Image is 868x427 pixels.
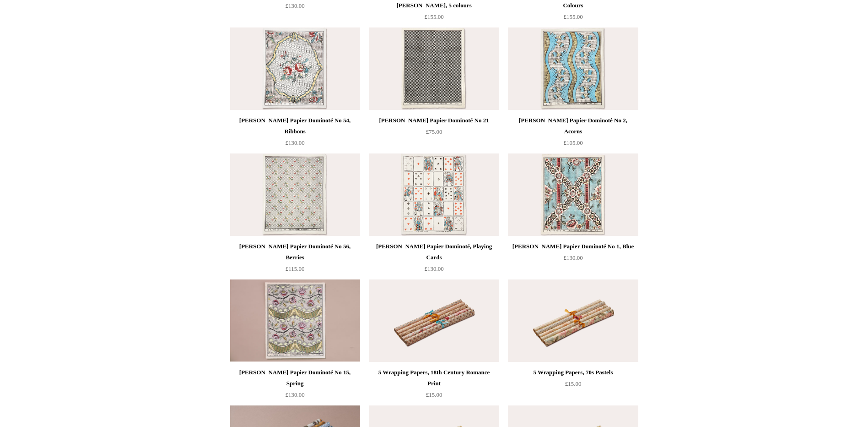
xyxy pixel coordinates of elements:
[369,153,499,236] a: Antoinette Poisson Papier Dominoté, Playing Cards Antoinette Poisson Papier Dominoté, Playing Cards
[230,27,360,110] img: Antoinette Poisson Papier Dominoté No 54, Ribbons
[369,153,499,236] img: Antoinette Poisson Papier Dominoté, Playing Cards
[232,115,358,137] div: [PERSON_NAME] Papier Dominoté No 54, Ribbons
[508,27,638,110] img: Antoinette Poisson Papier Dominoté No 2, Acorns
[230,279,360,362] a: Antoinette Poisson Papier Dominoté No 15, Spring Antoinette Poisson Papier Dominoté No 15, Spring
[508,279,638,362] img: 5 Wrapping Papers, 70s Pastels
[369,279,499,362] a: 5 Wrapping Papers, 18th Century Romance Print 5 Wrapping Papers, 18th Century Romance Print
[230,153,360,236] img: Antoinette Poisson Papier Dominoté No 56, Berries
[232,241,358,263] div: [PERSON_NAME] Papier Dominoté No 56, Berries
[230,367,360,405] a: [PERSON_NAME] Papier Dominoté No 15, Spring £130.00
[369,27,499,110] a: Antoinette Poisson Papier Dominoté No 21 Antoinette Poisson Papier Dominoté No 21
[508,115,638,153] a: [PERSON_NAME] Papier Dominoté No 2, Acorns £105.00
[285,391,304,398] span: £130.00
[426,128,442,135] span: £75.00
[369,279,499,362] img: 5 Wrapping Papers, 18th Century Romance Print
[232,367,358,389] div: [PERSON_NAME] Papier Dominoté No 15, Spring
[563,254,582,261] span: £130.00
[369,241,499,279] a: [PERSON_NAME] Papier Dominoté, Playing Cards £130.00
[230,27,360,110] a: Antoinette Poisson Papier Dominoté No 54, Ribbons Antoinette Poisson Papier Dominoté No 54, Ribbons
[369,27,499,110] img: Antoinette Poisson Papier Dominoté No 21
[508,153,638,236] a: Antoinette Poisson Papier Dominoté No 1, Blue Antoinette Poisson Papier Dominoté No 1, Blue
[508,241,638,279] a: [PERSON_NAME] Papier Dominoté No 1, Blue £130.00
[508,367,638,405] a: 5 Wrapping Papers, 70s Pastels £15.00
[371,115,496,126] div: [PERSON_NAME] Papier Dominoté No 21
[230,115,360,153] a: [PERSON_NAME] Papier Dominoté No 54, Ribbons £130.00
[510,115,636,137] div: [PERSON_NAME] Papier Dominoté No 2, Acorns
[510,367,636,378] div: 5 Wrapping Papers, 70s Pastels
[565,380,582,387] span: £15.00
[369,367,499,405] a: 5 Wrapping Papers, 18th Century Romance Print £15.00
[286,265,305,272] span: £115.00
[563,13,582,20] span: £155.00
[230,279,360,362] img: Antoinette Poisson Papier Dominoté No 15, Spring
[230,241,360,279] a: [PERSON_NAME] Papier Dominoté No 56, Berries £115.00
[510,241,636,252] div: [PERSON_NAME] Papier Dominoté No 1, Blue
[563,139,582,146] span: £105.00
[508,27,638,110] a: Antoinette Poisson Papier Dominoté No 2, Acorns Antoinette Poisson Papier Dominoté No 2, Acorns
[508,153,638,236] img: Antoinette Poisson Papier Dominoté No 1, Blue
[371,367,496,389] div: 5 Wrapping Papers, 18th Century Romance Print
[371,241,496,263] div: [PERSON_NAME] Papier Dominoté, Playing Cards
[426,391,442,398] span: £15.00
[230,153,360,236] a: Antoinette Poisson Papier Dominoté No 56, Berries Antoinette Poisson Papier Dominoté No 56, Berries
[508,279,638,362] a: 5 Wrapping Papers, 70s Pastels 5 Wrapping Papers, 70s Pastels
[424,265,443,272] span: £130.00
[369,115,499,153] a: [PERSON_NAME] Papier Dominoté No 21 £75.00
[285,139,304,146] span: £130.00
[285,2,304,9] span: £130.00
[424,13,443,20] span: £155.00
